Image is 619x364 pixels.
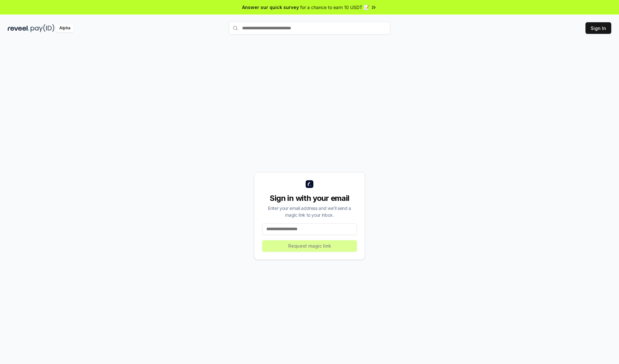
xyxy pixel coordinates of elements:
img: reveel_dark [8,24,29,32]
button: Sign In [585,22,611,34]
div: Enter your email address and we’ll send a magic link to your inbox. [262,205,357,218]
img: pay_id [31,24,54,32]
span: for a chance to earn 10 USDT 📝 [300,4,369,11]
span: Answer our quick survey [242,4,299,11]
div: Sign in with your email [262,193,357,203]
img: logo_small [306,180,313,188]
div: Alpha [56,24,74,32]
